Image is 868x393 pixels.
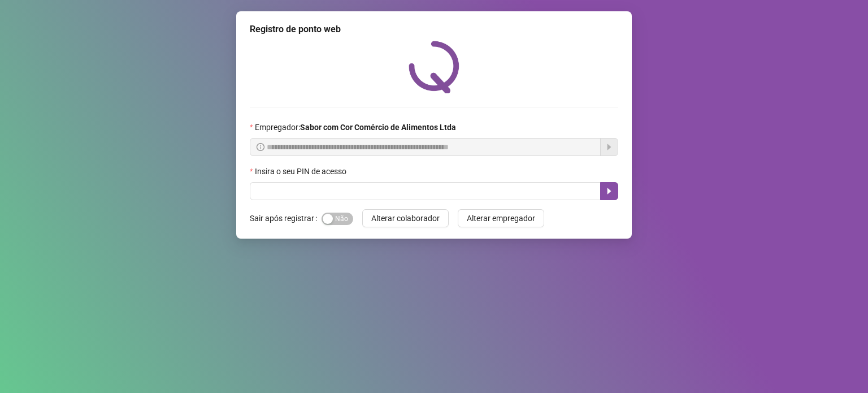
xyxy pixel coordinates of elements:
[467,212,535,224] span: Alterar empregador
[250,209,322,227] label: Sair após registrar
[371,212,440,224] span: Alterar colaborador
[255,121,456,133] span: Empregador :
[257,143,264,151] span: info-circle
[409,41,459,93] img: QRPoint
[300,123,456,132] strong: Sabor com Cor Comércio de Alimentos Ltda
[250,165,354,178] label: Insira o seu PIN de acesso
[605,187,614,196] span: caret-right
[250,23,618,36] div: Registro de ponto web
[458,209,544,227] button: Alterar empregador
[362,209,449,227] button: Alterar colaborador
